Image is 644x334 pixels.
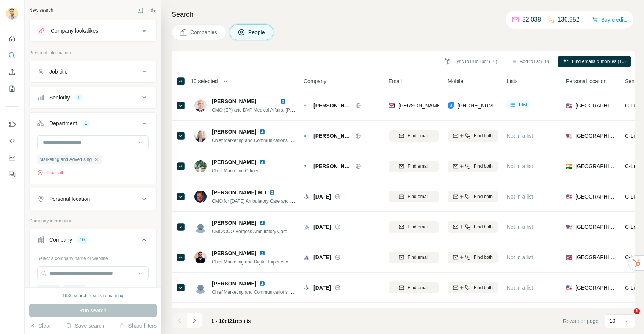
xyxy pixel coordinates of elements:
span: 🇺🇸 [566,284,572,291]
button: Use Surfe on LinkedIn [6,117,18,131]
div: Select a company name or website [37,252,149,262]
span: 1 - 10 [211,318,225,324]
h4: Search [172,9,635,20]
img: LinkedIn logo [259,250,265,256]
span: [PERSON_NAME] MD [212,189,266,196]
span: Not in a list [507,133,533,139]
img: Logo of Abbott [304,135,310,137]
button: Find both [448,221,498,233]
button: Share filters [119,322,157,329]
span: [GEOGRAPHIC_DATA] [575,223,616,231]
span: [GEOGRAPHIC_DATA] [575,162,616,170]
div: Company lookalikes [51,27,98,35]
button: Sync to HubSpot (10) [439,56,503,67]
img: Logo of Ascension [304,224,310,230]
span: 10 selected [191,77,218,85]
div: 1930 search results remaining [63,292,124,299]
span: CMO/COO Borgess Ambulatory Care [212,229,287,234]
button: Clear all [37,169,63,176]
img: Logo of Ascension [304,254,310,260]
span: Companies [190,28,218,36]
div: Job title [49,68,67,76]
img: Avatar [194,251,207,263]
span: [DATE] [313,254,331,261]
span: [PERSON_NAME] [212,128,256,135]
button: Company lookalikes [30,22,156,40]
span: [PERSON_NAME] [212,158,256,166]
img: Avatar [194,160,207,172]
span: 🇮🇳 [566,162,572,170]
span: [PERSON_NAME] [212,249,256,257]
span: C-Level [625,224,643,230]
span: 🇺🇸 [566,193,572,200]
img: provider datagma logo [448,102,454,109]
span: Find email [407,193,428,200]
span: Find both [474,132,493,139]
p: Company information [29,217,157,224]
span: [PERSON_NAME] [212,98,256,104]
img: LinkedIn logo [259,159,265,165]
img: Avatar [194,191,207,203]
span: Find email [407,132,428,139]
span: [GEOGRAPHIC_DATA] [575,132,616,140]
span: [PERSON_NAME] [313,102,351,109]
button: Find email [389,130,439,142]
span: C-Level [625,102,643,109]
span: Chief Marketing and Communications Officer [212,137,302,143]
img: LinkedIn logo [259,220,265,226]
button: Hide [132,5,161,16]
button: Quick start [6,32,18,46]
img: Avatar [194,221,207,233]
span: Chief Marketing Officer [212,168,259,173]
button: Department1 [30,114,156,135]
span: [PERSON_NAME] [313,162,351,170]
span: Find both [474,284,493,291]
button: Dashboard [6,151,18,164]
span: Find email [407,224,428,230]
span: Lists [507,77,518,85]
div: Company [49,236,72,244]
span: Not in a list [507,285,533,291]
button: Feedback [6,167,18,181]
img: Avatar [194,130,207,142]
span: Find both [474,224,493,230]
span: 🇺🇸 [566,132,572,140]
span: C-Level [625,285,643,291]
span: [GEOGRAPHIC_DATA] [575,284,616,291]
span: [PERSON_NAME] [212,219,256,227]
p: 136,952 [558,15,580,24]
button: Navigate to next page [187,313,202,328]
span: C-Level [625,254,643,260]
button: Find email [389,221,439,233]
span: [PERSON_NAME] [212,280,256,287]
span: Not in a list [507,224,533,230]
span: [PERSON_NAME][EMAIL_ADDRESS][PERSON_NAME][PERSON_NAME][DOMAIN_NAME] [398,102,619,109]
span: Not in a list [507,254,533,260]
span: [GEOGRAPHIC_DATA] [575,102,616,109]
button: Find both [448,282,498,293]
button: Clear [29,322,51,329]
span: of [225,318,229,324]
img: Avatar [194,282,207,294]
span: Find email [407,163,428,170]
span: C-Level [625,194,643,200]
span: results [211,318,251,324]
div: 10 [77,236,88,243]
span: Rows per page [563,317,599,325]
button: Find both [448,252,498,263]
span: People [248,28,266,36]
span: Find email [407,254,428,261]
span: Find both [474,163,493,170]
span: [DATE] [313,284,331,291]
span: [DATE] [313,193,331,200]
span: 1 [634,308,640,314]
button: Find email [389,161,439,172]
button: Enrich CSV [6,65,18,79]
span: Calm [66,286,76,293]
div: Seniority [49,94,70,101]
span: Email [389,77,402,85]
span: [PERSON_NAME] [313,132,351,140]
img: Logo of Ascension [304,285,310,291]
span: [PHONE_NUMBER] [458,102,505,109]
span: Chief Marketing and Digital Experience Officer [212,258,305,265]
